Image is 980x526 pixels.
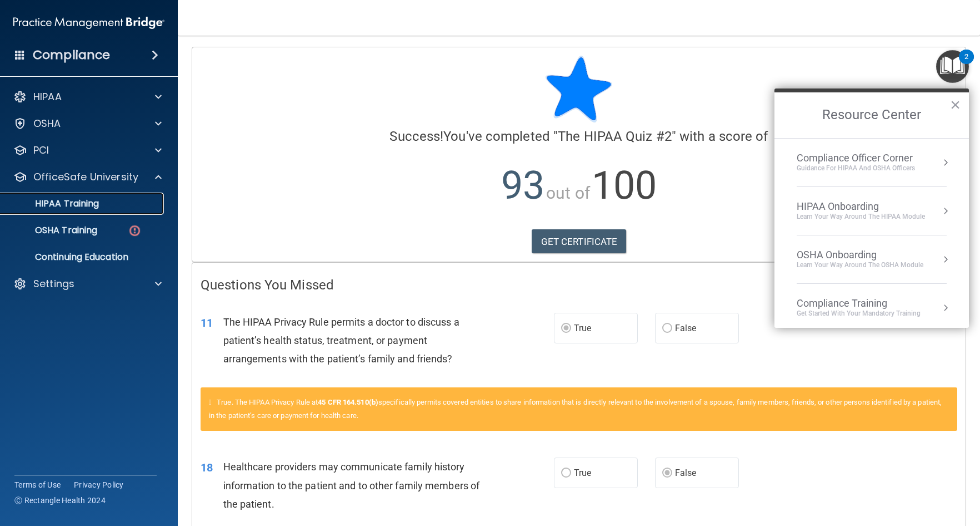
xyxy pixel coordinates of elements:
[223,461,480,509] span: Healthcare providers may communicate family history information to the patient and to other famil...
[209,398,942,420] span: True. The HIPAA Privacy Rule at specifically permits covered entities to share information that i...
[546,183,590,203] span: out of
[592,163,657,208] span: 100
[558,129,672,144] span: The HIPAA Quiz #2
[7,252,159,263] p: Continuing Education
[532,229,627,254] a: GET CERTIFICATE
[797,164,915,173] div: Guidance for HIPAA and OSHA Officers
[774,89,969,328] div: Resource Center
[7,198,99,209] p: HIPAA Training
[774,92,969,138] h2: Resource Center
[797,297,921,309] div: Compliance Training
[561,469,571,478] input: True
[318,398,378,406] a: 45 CFR 164.510(b)
[662,325,672,333] input: False
[33,47,110,63] h4: Compliance
[797,249,923,261] div: OSHA Onboarding
[13,170,162,184] a: OfficeSafe University
[574,468,591,478] span: True
[7,225,97,236] p: OSHA Training
[950,96,961,114] button: Close
[797,309,921,318] div: Get Started with your mandatory training
[936,50,969,83] button: Open Resource Center, 2 new notifications
[33,144,49,157] p: PCI
[201,278,957,292] h4: Questions You Missed
[964,57,968,71] div: 2
[13,277,162,291] a: Settings
[675,323,697,333] span: False
[74,479,124,490] a: Privacy Policy
[797,212,925,222] div: Learn Your Way around the HIPAA module
[14,479,61,490] a: Terms of Use
[675,468,697,478] span: False
[546,56,612,122] img: blue-star-rounded.9d042014.png
[561,325,571,333] input: True
[662,469,672,478] input: False
[201,129,957,144] h4: You've completed " " with a score of
[128,224,142,238] img: danger-circle.6113f641.png
[797,260,923,270] div: Learn your way around the OSHA module
[33,170,138,184] p: OfficeSafe University
[33,117,61,130] p: OSHA
[501,163,544,208] span: 93
[223,316,459,365] span: The HIPAA Privacy Rule permits a doctor to discuss a patient’s health status, treatment, or payme...
[13,12,164,34] img: PMB logo
[201,316,213,330] span: 11
[33,277,74,291] p: Settings
[574,323,591,333] span: True
[788,447,967,491] iframe: Drift Widget Chat Controller
[13,144,162,157] a: PCI
[797,152,915,164] div: Compliance Officer Corner
[797,200,925,213] div: HIPAA Onboarding
[13,90,162,104] a: HIPAA
[201,461,213,474] span: 18
[33,90,62,104] p: HIPAA
[389,129,443,144] span: Success!
[14,495,106,506] span: Ⓒ Rectangle Health 2024
[13,117,162,130] a: OSHA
